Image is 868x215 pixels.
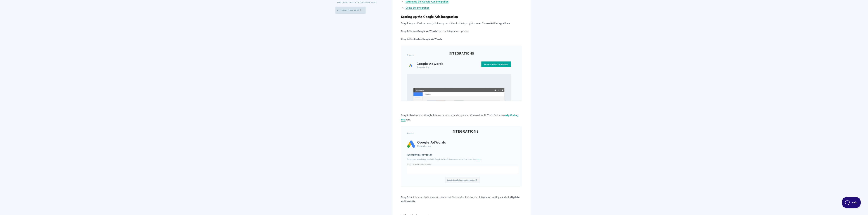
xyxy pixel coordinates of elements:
[414,37,442,41] strong: Enable Google AdWords
[401,37,522,41] p: Click .
[401,29,409,33] strong: Step 2.
[401,113,409,117] strong: Step 4.
[401,21,522,25] p: In your Qwilr account, click on your initials in the top right corner. Choose
[335,7,366,14] a: Retargeting Apps
[401,195,522,203] p: Back in your Qwilr account, paste that Conversion ID into your integration settings and click .
[401,37,409,41] strong: Step 3.
[401,113,522,122] p: Head to your Google Ads account now, and copy your Conversion ID. You'll find some here.
[401,195,520,203] strong: Update AdWords ID
[417,29,437,33] strong: Google AdWords
[842,197,861,208] iframe: Toggle Customer Support
[401,14,522,19] h3: Setting up the Google Ads integration
[406,6,430,10] a: Using the integration
[490,21,510,25] strong: Add Integrations.
[401,21,409,25] strong: Step 1.
[401,46,522,101] img: file-gchZ2KLJmL.png
[401,29,522,33] p: Choose from the integration options.
[401,195,409,199] strong: Step 5.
